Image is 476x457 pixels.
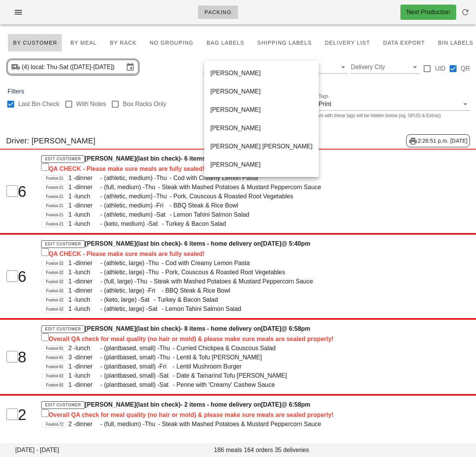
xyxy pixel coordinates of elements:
span: 1 - - (keto, medium) - - Turkey & Bacon Salad [68,220,226,227]
span: 1 - - (plantbased, small) - - Lentil Mushroom Burger [68,363,242,370]
span: @ 5:40pm [281,240,310,247]
label: With Notes [76,100,106,108]
span: @ 6:58pm [281,325,310,332]
a: Edit Customer [41,401,85,409]
span: Bin Labels [437,40,473,46]
button: Bag Labels [202,34,249,52]
span: dinner [76,174,100,183]
span: 1 - - (athletic, large) - - BBQ Steak & Rice Bowl [68,287,230,294]
span: dinner [76,380,100,389]
span: Thu [157,192,170,201]
span: 1 - - (athletic, large) - - Cod with Creamy Lemon Pasta [68,260,250,266]
span: lunch [76,268,100,277]
span: Foxtrot-91 [46,346,64,351]
label: Box Racks Only [123,100,166,108]
span: dinner [76,353,100,362]
div: Delivery City [351,61,420,73]
span: Foxtrot-21 [46,203,64,209]
span: dinner [76,259,100,268]
span: lunch [76,219,100,228]
button: By Rack [105,34,142,52]
span: Sat [160,380,173,389]
span: Foxtrot-21 [46,212,64,218]
span: Sat [140,295,154,304]
span: Thu [148,268,161,277]
div: Overall QA check for meal quality (no hair or mold) & please make sure meals are sealed properly! [41,409,395,420]
div: [PERSON_NAME] [PERSON_NAME] [210,143,313,150]
div: Exclude TagsDoNotPrint [301,98,470,110]
button: Delivery List [320,34,375,52]
div: [PERSON_NAME] [210,124,313,132]
span: Shipping Labels [257,40,312,46]
span: Thu [145,420,158,429]
span: [DATE] [261,240,281,247]
span: dinner [76,420,100,429]
div: [PERSON_NAME] [210,106,313,113]
span: Foxtrot-72 [46,422,64,427]
span: Foxtrot-21 [46,185,64,190]
span: Edit Customer [45,403,81,407]
div: QA CHECK - Please make sure meals are fully sealed! [41,163,395,174]
div: 2:26:51 p.m. [DATE] [406,134,470,147]
span: dinner [76,277,100,286]
span: By Rack [110,40,137,46]
span: Edit Customer [45,327,81,331]
div: QA CHECK - Please make sure meals are fully sealed! [41,248,395,259]
span: Fri [160,362,173,371]
label: Last Bin Check [18,100,60,108]
span: Packing [204,9,232,15]
h4: [PERSON_NAME] - 6 items - home delivery on [41,154,395,174]
span: Thu [145,183,158,192]
span: 1 - - (plantbased, small) - - Penne with 'Creamy' Cashew Sauce [68,381,275,388]
label: QR [461,65,470,72]
span: Sat [157,210,170,219]
span: 1 - - (athletic, large) - - Lemon Tahini Salmon Salad [68,306,241,312]
span: Fri [148,286,161,295]
span: Foxtrot-32 [46,307,64,312]
span: Foxtrot-32 [46,279,64,285]
span: lunch [76,295,100,304]
span: (last bin check) [136,325,180,332]
span: Sat [148,219,162,228]
span: Thu [137,277,150,286]
button: Data Export [378,34,430,52]
span: No grouping [149,40,194,46]
span: 2 - - (full, medium) - - Steak with Mashed Potatoes & Mustard Peppercorn Sauce [68,421,321,427]
span: 1 - - (athletic, medium) - - Pork, Couscous & Roasted Root Vegetables [68,193,293,200]
div: (4) [22,63,31,71]
span: (last bin check) [136,240,180,247]
span: Bag Labels [206,40,244,46]
div: Customers with these tags will be hidden below (eg, SPUD & Extras) [301,113,470,118]
span: dinner [76,201,100,210]
span: 3 - - (plantbased, small) - - Lentil & Tofu [PERSON_NAME] [68,354,262,360]
span: dinner [76,362,100,371]
div: Overall QA check for meal quality (no hair or mold) & please make sure meals are sealed properly! [41,333,395,344]
button: By Customer [8,34,62,52]
span: Thu [157,174,170,183]
span: 1 - - (athletic, medium) - - BBQ Steak & Rice Bowl [68,202,238,209]
span: 1 - - (athletic, medium) - - Lemon Tahini Salmon Salad [68,211,249,218]
span: 1 - - (athletic, large) - - Pork, Couscous & Roasted Root Vegetables [68,269,285,275]
span: 1 - - (athletic, medium) - - Cod with Creamy Lemon Pasta [68,175,258,181]
a: Packing [198,5,238,19]
span: Edit Customer [45,157,81,161]
span: Foxtrot-92 [46,383,64,388]
span: Thu [160,344,173,353]
button: Shipping Labels [252,34,317,52]
span: lunch [76,192,100,201]
span: 1 - - (keto, large) - - Turkey & Bacon Salad [68,296,218,303]
h4: [PERSON_NAME] - 8 items - home delivery on [41,324,395,344]
span: Thu [148,259,161,268]
span: 2 - - (plantbased, small) - - Curried Chickpea & Couscous Salad [68,345,276,351]
a: Edit Customer [41,240,85,248]
div: [PERSON_NAME] [210,69,313,77]
span: Foxtrot-32 [46,270,64,275]
span: [DATE] [261,325,281,332]
span: Foxtrot-21 [46,222,64,227]
span: (last bin check) [136,155,180,162]
label: UID [435,65,445,72]
button: No grouping [145,34,198,52]
span: 1 - - (full, large) - - Steak with Mashed Potatoes & Mustard Peppercorn Sauce [68,278,313,285]
span: [DATE] [261,401,281,408]
span: Foxtrot-91 [46,364,64,370]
